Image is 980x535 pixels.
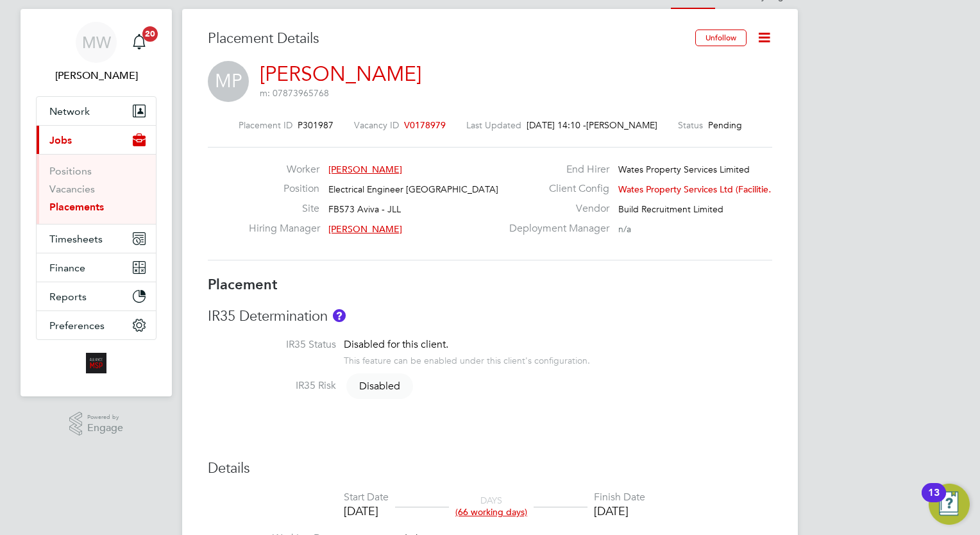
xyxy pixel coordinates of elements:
[502,222,609,235] label: Deployment Manager
[260,62,421,87] a: [PERSON_NAME]
[142,26,158,42] span: 20
[502,182,609,196] label: Client Config
[37,282,156,310] button: Reports
[618,183,777,195] span: Wates Property Services Ltd (Facilitie…
[249,163,319,176] label: Worker
[708,119,742,131] span: Pending
[344,504,389,518] div: [DATE]
[344,491,389,504] div: Start Date
[49,165,92,177] a: Positions
[929,484,970,525] button: Open Resource Center, 13 new notifications
[49,291,87,303] span: Reports
[455,506,527,518] span: (66 working days)
[328,183,498,195] span: Electrical Engineer [GEOGRAPHIC_DATA]
[328,164,402,175] span: [PERSON_NAME]
[354,119,399,131] label: Vacancy ID
[594,504,645,518] div: [DATE]
[618,203,723,215] span: Build Recruitment Limited
[36,353,156,373] a: Go to home page
[928,493,940,509] div: 13
[695,30,747,46] button: Unfollow
[86,353,106,373] img: alliancemsp-logo-retina.png
[502,163,609,176] label: End Hirer
[527,119,586,131] span: [DATE] 14:10 -
[69,412,124,436] a: Powered byEngage
[298,119,334,131] span: P301987
[37,225,156,253] button: Timesheets
[618,164,750,175] span: Wates Property Services Limited
[208,379,336,393] label: IR35 Risk
[260,87,329,99] span: m: 07873965768
[618,223,631,235] span: n/a
[344,338,448,351] span: Disabled for this client.
[346,373,413,399] span: Disabled
[249,222,319,235] label: Hiring Manager
[249,182,319,196] label: Position
[239,119,292,131] label: Placement ID
[37,126,156,154] button: Jobs
[49,183,95,195] a: Vacancies
[49,201,104,213] a: Placements
[126,22,152,63] a: 20
[502,202,609,216] label: Vendor
[37,253,156,282] button: Finance
[87,423,123,434] span: Engage
[208,61,249,102] span: MP
[208,307,772,326] h3: IR35 Determination
[82,34,111,51] span: MW
[344,352,590,366] div: This feature can be enabled under this client's configuration.
[37,154,156,224] div: Jobs
[586,119,657,131] span: [PERSON_NAME]
[49,319,105,332] span: Preferences
[36,68,156,83] span: Megan Westlotorn
[404,119,446,131] span: V0178979
[208,30,686,48] h3: Placement Details
[49,105,90,117] span: Network
[49,233,103,245] span: Timesheets
[466,119,521,131] label: Last Updated
[21,9,172,396] nav: Main navigation
[49,262,85,274] span: Finance
[37,97,156,125] button: Network
[594,491,645,504] div: Finish Date
[49,134,72,146] span: Jobs
[36,22,156,83] a: MW[PERSON_NAME]
[208,459,772,478] h3: Details
[333,309,346,322] button: About IR35
[249,202,319,216] label: Site
[37,311,156,339] button: Preferences
[208,276,278,293] b: Placement
[678,119,703,131] label: Status
[449,495,534,518] div: DAYS
[87,412,123,423] span: Powered by
[208,338,336,352] label: IR35 Status
[328,223,402,235] span: [PERSON_NAME]
[328,203,401,215] span: FB573 Aviva - JLL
